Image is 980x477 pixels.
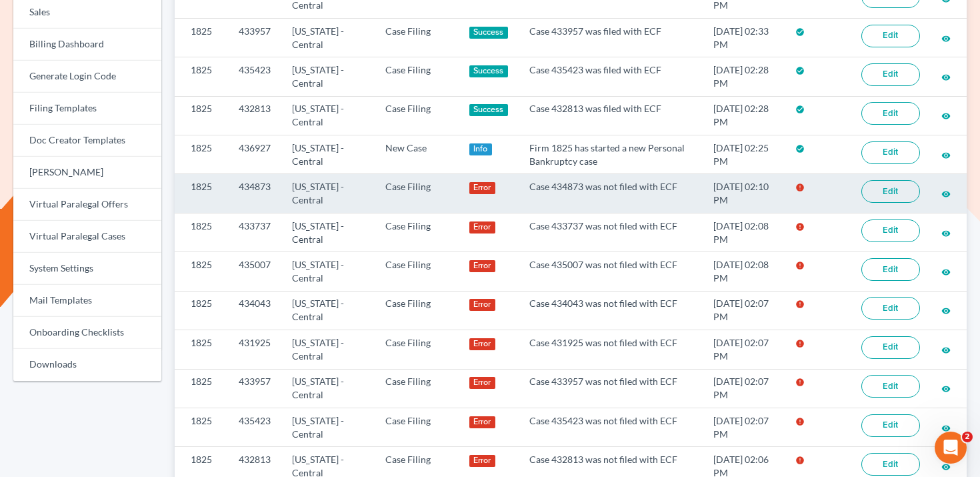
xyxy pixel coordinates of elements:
i: check_circle [795,66,805,75]
td: [US_STATE] - Central [281,18,375,57]
td: [US_STATE] - Central [281,408,375,446]
a: visibility [941,266,951,277]
i: error [795,222,805,231]
a: Edit [861,336,920,359]
td: [US_STATE] - Central [281,369,375,408]
i: visibility [941,384,951,394]
a: Edit [861,453,920,476]
a: [PERSON_NAME] [13,157,161,189]
td: [DATE] 02:07 PM [703,369,785,408]
td: New Case [375,135,459,174]
div: Error [469,260,495,272]
a: visibility [941,460,951,472]
td: [DATE] 02:25 PM [703,135,785,174]
td: [US_STATE] - Central [281,213,375,252]
i: error [795,456,805,465]
i: error [795,300,805,309]
a: visibility [941,227,951,238]
a: Edit [861,63,920,86]
td: 435423 [228,408,281,446]
td: 1825 [175,135,228,174]
a: Onboarding Checklists [13,317,161,349]
td: Case Filing [375,252,459,291]
td: 1825 [175,369,228,408]
a: Filing Templates [13,93,161,125]
td: Case Filing [375,213,459,252]
div: Error [469,338,495,350]
div: Error [469,455,495,467]
td: 434873 [228,174,281,213]
td: [DATE] 02:08 PM [703,213,785,252]
i: error [795,417,805,426]
a: Edit [861,180,920,203]
a: visibility [941,149,951,160]
td: 433737 [228,213,281,252]
a: Mail Templates [13,285,161,317]
a: Edit [861,219,920,242]
a: System Settings [13,253,161,285]
td: Firm 1825 has started a new Personal Bankruptcy case [519,135,703,174]
td: [US_STATE] - Central [281,174,375,213]
a: Edit [861,102,920,125]
i: check_circle [795,27,805,37]
td: 431925 [228,330,281,369]
td: [US_STATE] - Central [281,96,375,135]
td: Case Filing [375,57,459,96]
i: visibility [941,73,951,82]
i: visibility [941,189,951,199]
div: Success [469,104,508,116]
td: [DATE] 02:28 PM [703,57,785,96]
td: 433957 [228,369,281,408]
td: Case Filing [375,174,459,213]
a: visibility [941,71,951,82]
a: Doc Creator Templates [13,125,161,157]
td: 435007 [228,252,281,291]
i: error [795,378,805,387]
i: error [795,183,805,192]
i: visibility [941,111,951,121]
a: Edit [861,141,920,164]
a: Downloads [13,349,161,381]
a: Billing Dashboard [13,29,161,61]
i: error [795,339,805,348]
i: visibility [941,151,951,160]
a: Edit [861,25,920,47]
td: [DATE] 02:07 PM [703,408,785,446]
td: 1825 [175,174,228,213]
td: [DATE] 02:10 PM [703,174,785,213]
td: [US_STATE] - Central [281,135,375,174]
i: visibility [941,462,951,472]
td: Case 433737 was not filed with ECF [519,213,703,252]
td: 1825 [175,18,228,57]
a: Edit [861,414,920,437]
td: [DATE] 02:07 PM [703,291,785,330]
a: Edit [861,297,920,320]
a: visibility [941,344,951,355]
td: Case Filing [375,408,459,446]
td: 1825 [175,252,228,291]
td: Case Filing [375,96,459,135]
td: [US_STATE] - Central [281,57,375,96]
a: visibility [941,187,951,199]
td: Case 435423 was filed with ECF [519,57,703,96]
i: visibility [941,346,951,355]
i: visibility [941,34,951,43]
div: Error [469,377,495,389]
td: Case Filing [375,369,459,408]
a: visibility [941,382,951,394]
a: visibility [941,109,951,121]
td: [DATE] 02:08 PM [703,252,785,291]
div: Info [469,143,492,155]
td: Case Filing [375,18,459,57]
td: Case 433957 was not filed with ECF [519,369,703,408]
td: 436927 [228,135,281,174]
td: Case 432813 was filed with ECF [519,96,703,135]
a: Virtual Paralegal Offers [13,189,161,221]
td: Case Filing [375,330,459,369]
td: 1825 [175,96,228,135]
i: visibility [941,268,951,277]
td: Case 433957 was filed with ECF [519,18,703,57]
div: Success [469,65,508,77]
td: Case 434043 was not filed with ECF [519,291,703,330]
a: Edit [861,258,920,281]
